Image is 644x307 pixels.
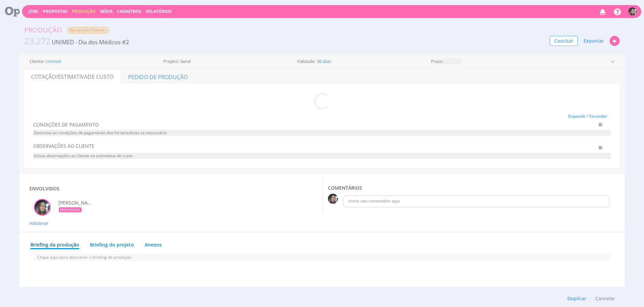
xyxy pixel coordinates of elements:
button: Mídia [98,8,115,15]
button: Relatórios [144,8,174,15]
span: Propostas [43,8,68,14]
button: Cadastros [115,8,143,15]
a: Produção [72,8,96,14]
button: Produção [70,8,98,15]
a: Relatórios [146,8,172,14]
span: Cadastros [117,8,141,14]
div: Produção [24,25,62,35]
button: Propostas [41,8,70,15]
a: Jobs [28,8,38,14]
img: 1738759711_c390b6_whatsapp_image_20250205_at_084805.jpeg [628,7,637,16]
button: Jobs [26,8,40,15]
a: Mídia [100,8,113,14]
